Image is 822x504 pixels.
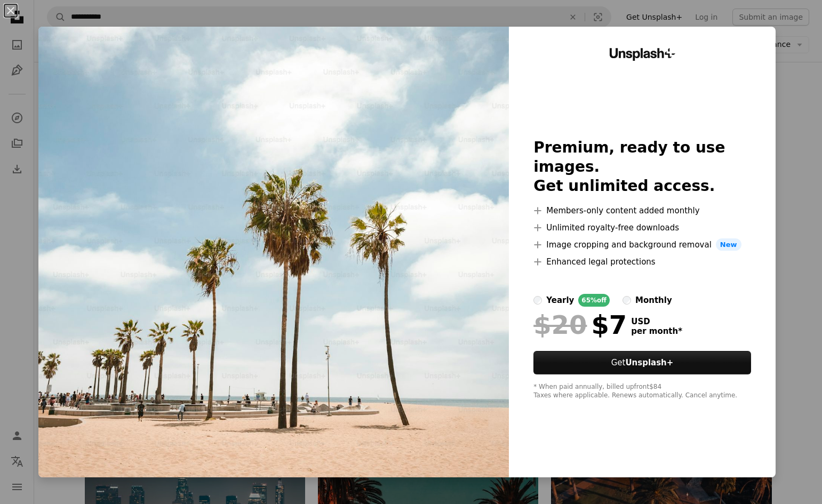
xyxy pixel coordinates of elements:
button: GetUnsplash+ [533,351,751,374]
li: Image cropping and background removal [533,238,751,251]
li: Members-only content added monthly [533,204,751,217]
span: per month * [631,326,682,336]
div: yearly [546,294,574,307]
div: $7 [533,311,627,339]
input: monthly [623,296,631,305]
span: $20 [533,311,587,339]
li: Unlimited royalty-free downloads [533,221,751,234]
div: monthly [635,294,672,307]
div: * When paid annually, billed upfront $84 Taxes where applicable. Renews automatically. Cancel any... [533,383,751,400]
div: 65% off [578,294,610,307]
li: Enhanced legal protections [533,255,751,268]
span: USD [631,317,682,326]
strong: Unsplash+ [625,358,673,367]
input: yearly65%off [533,296,542,305]
h2: Premium, ready to use images. Get unlimited access. [533,138,751,196]
span: New [716,238,741,251]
